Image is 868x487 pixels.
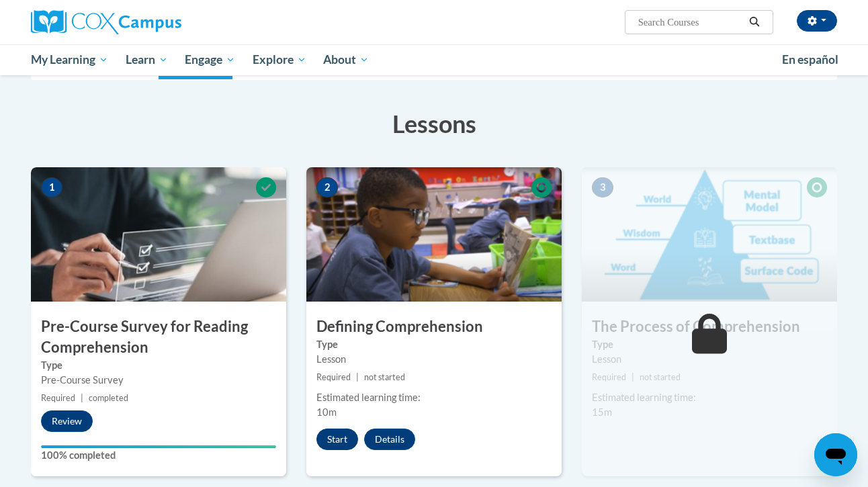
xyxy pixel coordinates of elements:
a: Engage [176,44,244,75]
label: Type [41,358,276,373]
a: En español [773,46,847,74]
span: completed [89,393,128,403]
img: Cox Campus [31,10,181,34]
button: Details [364,429,415,450]
div: Estimated learning time: [592,390,827,405]
span: Explore [253,52,306,68]
div: Lesson [316,352,552,367]
span: 15m [592,406,612,418]
button: Account Settings [797,10,837,32]
a: Cox Campus [31,10,286,34]
div: Your progress [41,445,276,448]
div: Estimated learning time: [316,390,552,405]
span: Required [41,393,75,403]
span: Learn [126,52,168,68]
input: Search Courses [637,14,744,30]
span: Required [592,372,626,382]
span: Engage [185,52,235,68]
div: Main menu [11,44,857,75]
span: My Learning [31,52,108,68]
div: Pre-Course Survey [41,373,276,388]
h3: Defining Comprehension [306,316,562,337]
span: 2 [316,177,338,197]
h3: Pre-Course Survey for Reading Comprehension [31,316,286,358]
div: Lesson [592,352,827,367]
button: Search [744,14,765,30]
span: En español [782,52,838,67]
label: Type [316,337,552,352]
button: Start [316,429,358,450]
img: Course Image [31,167,286,302]
img: Course Image [306,167,562,302]
a: My Learning [22,44,117,75]
iframe: Button to launch messaging window [814,433,857,476]
a: Explore [244,44,315,75]
label: Type [592,337,827,352]
img: Course Image [582,167,837,302]
span: | [356,372,359,382]
a: Learn [117,44,177,75]
a: About [315,44,378,75]
button: Review [41,410,93,432]
span: not started [364,372,405,382]
span: not started [640,372,681,382]
span: About [323,52,369,68]
span: 10m [316,406,337,418]
h3: The Process of Comprehension [582,316,837,337]
label: 100% completed [41,448,276,463]
span: Required [316,372,351,382]
h3: Lessons [31,107,837,140]
span: | [632,372,634,382]
span: 1 [41,177,62,197]
span: | [81,393,83,403]
span: 3 [592,177,613,197]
